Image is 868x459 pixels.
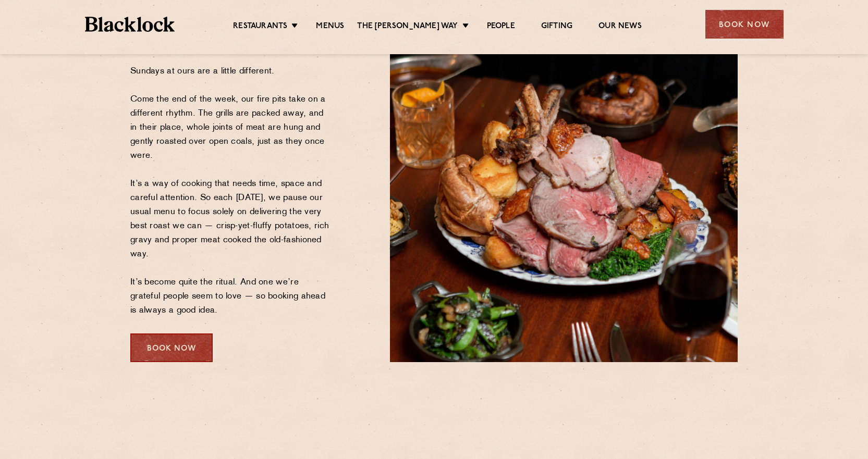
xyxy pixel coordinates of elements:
a: Menus [316,21,344,33]
a: Gifting [541,21,572,33]
a: The [PERSON_NAME] Way [357,21,458,33]
img: BL_Textured_Logo-footer-cropped.svg [85,17,175,32]
div: Book Now [130,333,213,362]
p: Sundays at ours are a little different. Come the end of the week, our fire pits take on a differe... [130,65,330,318]
a: People [487,21,515,33]
div: Book Now [705,10,784,39]
a: Restaurants [233,21,287,33]
a: Our News [598,21,642,33]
